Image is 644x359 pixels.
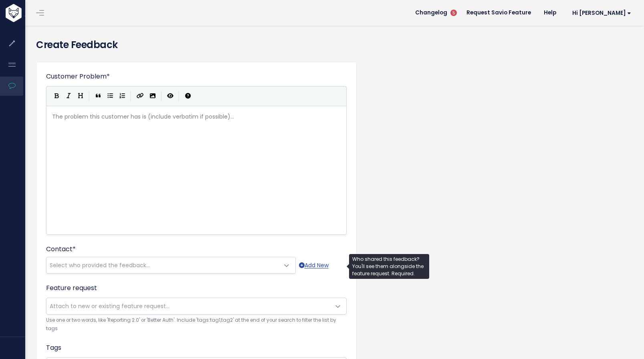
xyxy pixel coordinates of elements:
[134,90,147,102] button: Create Link
[147,90,159,102] button: Import an image
[349,254,429,279] div: Who shared this feedback? You'll see them alongside the feature request. Required.
[164,90,176,102] button: Toggle Preview
[46,283,97,293] label: Feature request
[537,7,563,19] a: Help
[50,90,63,102] button: Bold
[116,90,128,102] button: Numbered List
[450,10,457,16] span: 5
[572,10,631,16] span: Hi [PERSON_NAME]
[4,4,66,22] img: logo-white.9d6f32f41409.svg
[36,38,632,52] h4: Create Feedback
[92,90,104,102] button: Quote
[460,7,537,19] a: Request Savio Feature
[46,316,347,333] small: Use one or two words, like 'Reporting 2.0' or 'Better Auth'. Include 'tags:tag1,tag2' at the end ...
[131,91,131,101] i: |
[75,90,87,102] button: Heading
[104,90,116,102] button: Generic List
[63,90,75,102] button: Italic
[161,91,162,101] i: |
[46,343,61,353] label: Tags
[50,261,150,269] span: Select who provided the feedback...
[89,91,90,101] i: |
[50,302,170,310] span: Attach to new or existing feature request...
[46,244,76,254] label: Contact
[299,260,329,270] a: Add New
[179,91,180,101] i: |
[415,10,447,16] span: Changelog
[46,72,110,81] label: Customer Problem
[182,90,194,102] button: Markdown Guide
[563,7,638,19] a: Hi [PERSON_NAME]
